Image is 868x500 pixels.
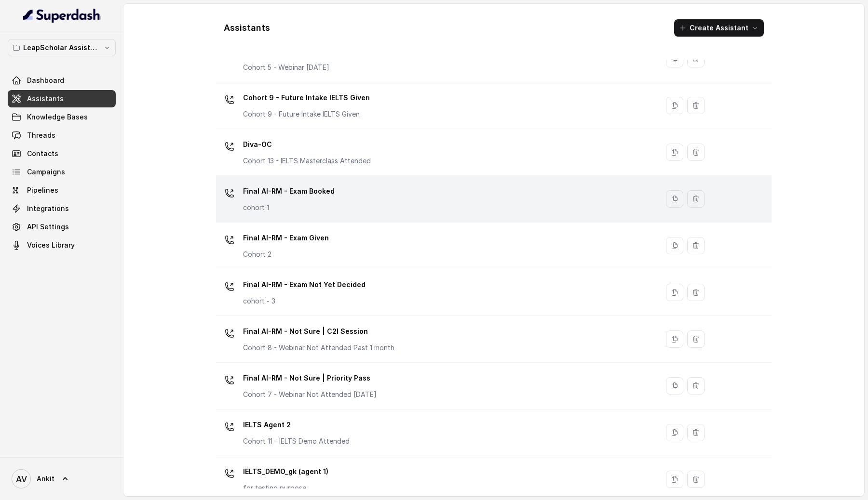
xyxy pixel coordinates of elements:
h1: Assistants [224,20,270,36]
p: Final AI-RM - Not Sure | Priority Pass [243,370,377,386]
a: Assistants [8,90,116,107]
p: LeapScholar Assistant [23,42,100,53]
p: cohort - 3 [243,296,366,306]
span: API Settings [27,222,69,232]
p: for testing purpose [243,483,328,493]
a: Voices Library [8,237,116,254]
span: Threads [27,131,55,140]
p: Final AI-RM - Not Sure | C2I Session [243,324,394,339]
a: Contacts [8,145,116,162]
span: Voices Library [27,240,75,250]
p: IELTS Agent 2 [243,417,350,433]
span: Ankit [37,474,54,484]
a: API Settings [8,218,116,236]
p: Cohort 9 - Future Intake IELTS Given [243,109,370,119]
a: Dashboard [8,72,116,89]
p: Diva-OC [243,137,371,152]
img: light.svg [23,8,101,23]
p: Final AI-RM - Exam Given [243,230,329,246]
span: Integrations [27,204,69,213]
p: Final AI-RM - Exam Booked [243,184,335,199]
span: Knowledge Bases [27,112,88,122]
span: Dashboard [27,76,64,85]
a: Campaigns [8,163,116,181]
button: Create Assistant [674,19,764,37]
a: Knowledge Bases [8,108,116,126]
a: Threads [8,127,116,144]
span: Pipelines [27,185,58,195]
p: Final AI-RM - Exam Not Yet Decided [243,277,366,292]
p: Cohort 13 - IELTS Masterclass Attended [243,156,371,166]
p: Cohort 7 - Webinar Not Attended [DATE] [243,390,377,399]
p: Cohort 8 - Webinar Not Attended Past 1 month [243,343,394,353]
a: Integrations [8,200,116,217]
span: Contacts [27,149,58,158]
p: Cohort 9 - Future Intake IELTS Given [243,90,370,105]
p: Cohort 5 - Webinar [DATE] [243,63,333,72]
span: Assistants [27,94,64,104]
p: Cohort 11 - IELTS Demo Attended [243,436,350,446]
text: AV [16,474,27,484]
span: Campaigns [27,167,65,177]
p: Cohort 2 [243,250,329,259]
p: IELTS_DEMO_gk (agent 1) [243,464,328,479]
p: cohort 1 [243,203,335,212]
button: LeapScholar Assistant [8,39,116,56]
a: Pipelines [8,182,116,199]
a: Ankit [8,465,116,492]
